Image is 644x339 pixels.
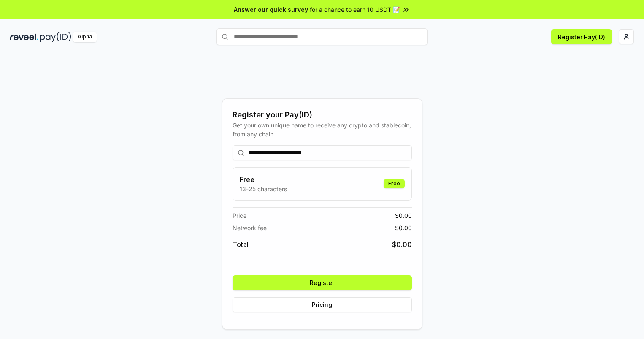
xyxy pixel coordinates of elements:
[392,239,412,250] span: $ 0.00
[233,239,249,250] span: Total
[10,32,38,42] img: reveel_dark
[234,5,308,14] span: Answer our quick survey
[384,179,405,188] div: Free
[240,174,287,184] h3: Free
[240,184,287,193] p: 13-25 characters
[233,297,412,312] button: Pricing
[233,211,246,220] span: Price
[551,29,612,44] button: Register Pay(ID)
[233,223,267,232] span: Network fee
[395,223,412,232] span: $ 0.00
[233,121,412,138] div: Get your own unique name to receive any crypto and stablecoin, from any chain
[395,211,412,220] span: $ 0.00
[310,5,400,14] span: for a chance to earn 10 USDT 📝
[40,32,71,42] img: pay_id
[73,32,97,42] div: Alpha
[233,275,412,290] button: Register
[233,109,412,121] div: Register your Pay(ID)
